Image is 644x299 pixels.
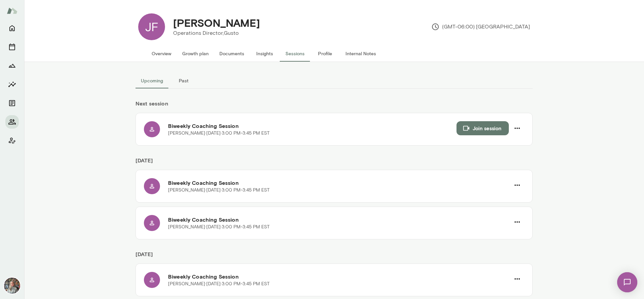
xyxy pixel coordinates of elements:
button: Documents [214,46,250,62]
p: [PERSON_NAME] · [DATE] · 3:00 PM-3:45 PM EST [168,281,270,287]
button: Growth plan [177,46,214,62]
button: Internal Notes [340,46,381,62]
button: Profile [310,46,340,62]
button: Past [168,73,199,89]
p: (GMT-06:00) [GEOGRAPHIC_DATA] [431,23,530,31]
h6: Biweekly Coaching Session [168,179,510,187]
img: Tricia Maggio [4,278,20,294]
button: Home [5,21,19,35]
button: Join session [457,121,509,135]
h6: Next session [136,99,533,113]
h6: [DATE] [136,250,533,264]
button: Overview [146,46,177,62]
button: Insights [5,78,19,91]
button: Sessions [280,46,310,62]
div: JF [138,13,165,40]
button: Insights [250,46,280,62]
h6: [DATE] [136,156,533,170]
img: Mento [7,4,17,17]
h6: Biweekly Coaching Session [168,273,510,281]
h4: [PERSON_NAME] [173,16,260,29]
h6: Biweekly Coaching Session [168,216,510,224]
button: Members [5,115,19,129]
button: Client app [5,134,19,147]
button: Documents [5,96,19,110]
div: basic tabs example [136,73,533,89]
p: [PERSON_NAME] · [DATE] · 3:00 PM-3:45 PM EST [168,130,270,137]
button: Upcoming [136,73,168,89]
p: Operations Director, Gusto [173,29,260,37]
p: [PERSON_NAME] · [DATE] · 3:00 PM-3:45 PM EST [168,187,270,194]
button: Sessions [5,40,19,54]
p: [PERSON_NAME] · [DATE] · 3:00 PM-3:45 PM EST [168,224,270,230]
button: Growth Plan [5,59,19,72]
h6: Biweekly Coaching Session [168,122,457,130]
